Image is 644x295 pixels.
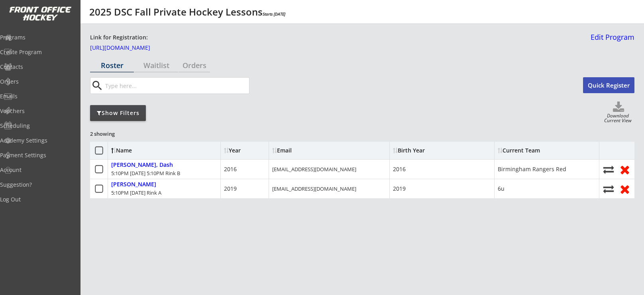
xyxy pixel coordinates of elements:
[224,148,265,153] div: Year
[272,185,356,192] div: [EMAIL_ADDRESS][DOMAIN_NAME]
[263,11,285,17] em: Starts [DATE]
[90,79,104,92] button: search
[618,163,631,176] button: Remove from roster (no refund)
[603,164,615,175] button: Move player
[393,165,406,173] div: 2016
[618,183,631,195] button: Remove from roster (no refund)
[90,33,149,42] div: Link for Registration:
[134,62,178,69] div: Waitlist
[89,7,285,17] div: 2025 DSC Fall Private Hockey Lessons
[272,148,344,153] div: Email
[224,185,237,193] div: 2019
[111,162,173,168] div: [PERSON_NAME], Dash
[111,170,180,177] div: 5:10PM [DATE] 5:10PM Rink B
[90,109,146,117] div: Show Filters
[179,62,210,69] div: Orders
[498,148,540,153] div: Current Team
[224,165,237,173] div: 2016
[272,166,356,173] div: [EMAIL_ADDRESS][DOMAIN_NAME]
[498,165,566,173] div: Birmingham Rangers Red
[498,185,505,193] div: 6u
[393,185,406,193] div: 2019
[603,184,615,194] button: Move player
[587,33,634,47] a: Edit Program
[90,130,147,137] div: 2 showing
[603,102,634,113] button: Click to download full roster. Your browser settings may try to block it, check your security set...
[104,78,249,94] input: Type here...
[90,45,170,54] a: [URL][DOMAIN_NAME]
[111,148,176,153] div: Name
[393,148,425,153] div: Birth Year
[90,62,134,69] div: Roster
[583,77,634,93] button: Quick Register
[9,6,72,21] img: FOH%20White%20Logo%20Transparent.png
[111,181,156,188] div: [PERSON_NAME]
[601,113,634,124] div: Download Current View
[111,189,161,196] div: 5:10PM [DATE] Rink A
